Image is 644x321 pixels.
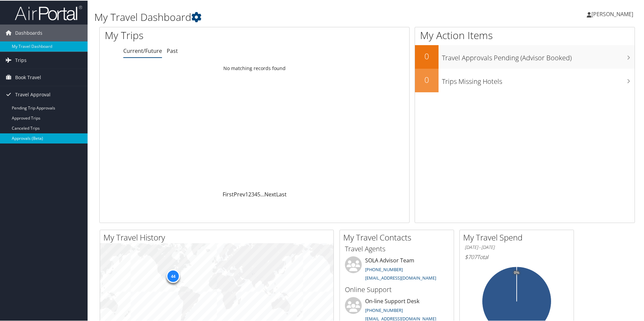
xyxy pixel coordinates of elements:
td: No matching records found [100,62,409,74]
h2: 0 [415,73,439,85]
a: 3 [251,190,254,197]
h3: Travel Agents [345,244,449,253]
tspan: 0% [514,270,519,274]
h2: My Travel Contacts [343,231,454,243]
span: Dashboards [15,24,42,41]
a: Next [264,190,276,197]
div: 44 [166,269,180,282]
a: Last [276,190,287,197]
span: $707 [465,253,477,260]
h3: Trips Missing Hotels [442,73,635,86]
a: Past [167,46,178,54]
li: SOLA Advisor Team [342,256,452,283]
h3: Travel Approvals Pending (Advisor Booked) [442,49,635,62]
h2: My Travel History [103,231,333,243]
a: [EMAIL_ADDRESS][DOMAIN_NAME] [365,274,436,280]
a: First [223,190,234,197]
a: [PHONE_NUMBER] [365,307,403,313]
a: [PHONE_NUMBER] [365,266,403,272]
a: Prev [234,190,245,197]
span: Book Travel [15,68,41,85]
h6: [DATE] - [DATE] [465,244,569,250]
a: 4 [254,190,257,197]
img: airportal-logo.png [15,4,82,20]
h2: My Travel Spend [463,231,574,243]
h3: Online Support [345,284,449,294]
a: 5 [257,190,260,197]
a: Current/Future [123,46,162,54]
a: [PERSON_NAME] [587,3,640,24]
a: 1 [245,190,248,197]
a: 0Trips Missing Hotels [415,68,635,92]
a: [EMAIL_ADDRESS][DOMAIN_NAME] [365,315,436,321]
h6: Total [465,253,569,260]
h1: My Trips [105,28,275,42]
a: 0Travel Approvals Pending (Advisor Booked) [415,44,635,68]
span: … [260,190,264,197]
h1: My Travel Dashboard [94,9,458,24]
span: Travel Approval [15,86,51,102]
h2: 0 [415,50,439,61]
a: 2 [248,190,251,197]
h1: My Action Items [415,28,635,42]
span: Trips [15,51,27,68]
span: [PERSON_NAME] [591,10,633,17]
